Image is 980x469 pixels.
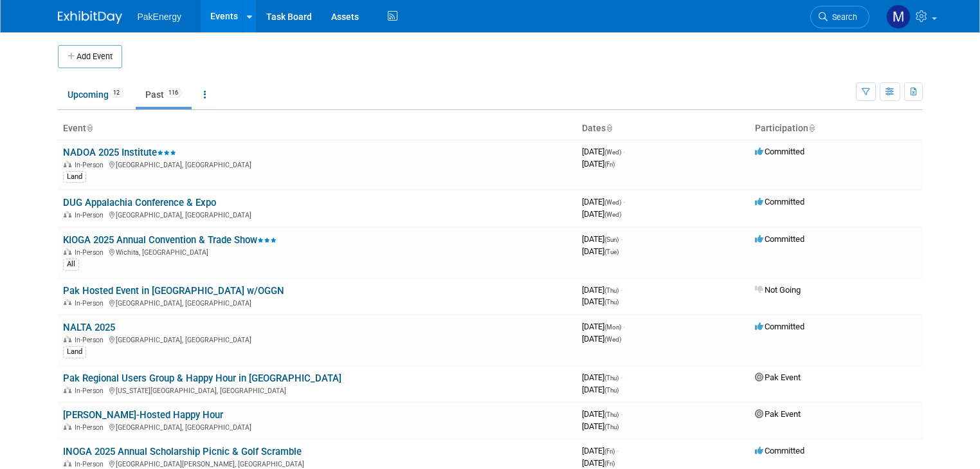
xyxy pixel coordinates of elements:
[63,322,115,333] a: NALTA 2025
[64,387,71,393] img: In-Person Event
[621,234,622,244] span: -
[582,246,619,256] span: [DATE]
[64,211,71,217] img: In-Person Event
[577,118,750,140] th: Dates
[75,161,107,169] span: In-Person
[582,421,619,431] span: [DATE]
[617,446,619,455] span: -
[582,446,619,455] span: [DATE]
[604,248,619,255] span: (Tue)
[63,259,79,270] div: All
[86,123,93,133] a: Sort by Event Name
[604,336,621,343] span: (Wed)
[63,409,223,421] a: [PERSON_NAME]-Hosted Happy Hour
[582,147,625,156] span: [DATE]
[63,297,572,308] div: [GEOGRAPHIC_DATA], [GEOGRAPHIC_DATA]
[604,411,619,418] span: (Thu)
[582,372,622,382] span: [DATE]
[136,82,192,107] a: Past116
[582,209,621,219] span: [DATE]
[582,385,619,394] span: [DATE]
[755,409,801,419] span: Pak Event
[63,285,284,297] a: Pak Hosted Event in [GEOGRAPHIC_DATA] w/OGGN
[604,387,619,394] span: (Thu)
[582,197,625,207] span: [DATE]
[75,211,107,219] span: In-Person
[63,171,86,183] div: Land
[604,199,621,206] span: (Wed)
[165,88,182,98] span: 116
[75,336,107,344] span: In-Person
[808,123,815,133] a: Sort by Participation Type
[75,460,107,468] span: In-Person
[63,346,86,358] div: Land
[582,297,619,306] span: [DATE]
[755,147,804,156] span: Committed
[604,448,615,455] span: (Fri)
[582,334,621,344] span: [DATE]
[604,460,615,467] span: (Fri)
[58,11,122,24] img: ExhibitDay
[604,211,621,218] span: (Wed)
[623,197,625,207] span: -
[58,82,133,107] a: Upcoming12
[63,385,572,395] div: [US_STATE][GEOGRAPHIC_DATA], [GEOGRAPHIC_DATA]
[810,6,869,28] a: Search
[604,324,621,331] span: (Mon)
[750,118,923,140] th: Participation
[755,285,801,295] span: Not Going
[63,234,277,246] a: KIOGA 2025 Annual Convention & Trade Show
[63,372,341,384] a: Pak Regional Users Group & Happy Hour in [GEOGRAPHIC_DATA]
[582,285,622,295] span: [DATE]
[755,446,804,455] span: Committed
[604,236,619,243] span: (Sun)
[828,12,857,22] span: Search
[621,372,622,382] span: -
[755,197,804,207] span: Committed
[604,374,619,382] span: (Thu)
[623,322,625,331] span: -
[886,5,911,29] img: Mary Walker
[64,423,71,430] img: In-Person Event
[64,161,71,167] img: In-Person Event
[64,460,71,466] img: In-Person Event
[755,234,804,244] span: Committed
[63,159,572,169] div: [GEOGRAPHIC_DATA], [GEOGRAPHIC_DATA]
[109,88,123,98] span: 12
[621,409,622,419] span: -
[75,248,107,257] span: In-Person
[604,161,615,168] span: (Fri)
[623,147,625,156] span: -
[621,285,622,295] span: -
[63,197,216,208] a: DUG Appalachia Conference & Expo
[582,159,615,169] span: [DATE]
[582,458,615,468] span: [DATE]
[58,45,122,68] button: Add Event
[63,446,302,457] a: INOGA 2025 Annual Scholarship Picnic & Golf Scramble
[63,421,572,432] div: [GEOGRAPHIC_DATA], [GEOGRAPHIC_DATA]
[58,118,577,140] th: Event
[75,387,107,395] span: In-Person
[64,248,71,255] img: In-Person Event
[604,299,619,306] span: (Thu)
[582,322,625,331] span: [DATE]
[75,423,107,432] span: In-Person
[604,149,621,156] span: (Wed)
[64,336,71,342] img: In-Person Event
[582,409,622,419] span: [DATE]
[604,423,619,430] span: (Thu)
[755,322,804,331] span: Committed
[582,234,622,244] span: [DATE]
[64,299,71,306] img: In-Person Event
[63,147,176,158] a: NADOA 2025 Institute
[138,12,181,22] span: PakEnergy
[606,123,612,133] a: Sort by Start Date
[63,209,572,219] div: [GEOGRAPHIC_DATA], [GEOGRAPHIC_DATA]
[755,372,801,382] span: Pak Event
[75,299,107,308] span: In-Person
[63,458,572,468] div: [GEOGRAPHIC_DATA][PERSON_NAME], [GEOGRAPHIC_DATA]
[604,287,619,294] span: (Thu)
[63,334,572,344] div: [GEOGRAPHIC_DATA], [GEOGRAPHIC_DATA]
[63,246,572,257] div: Wichita, [GEOGRAPHIC_DATA]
